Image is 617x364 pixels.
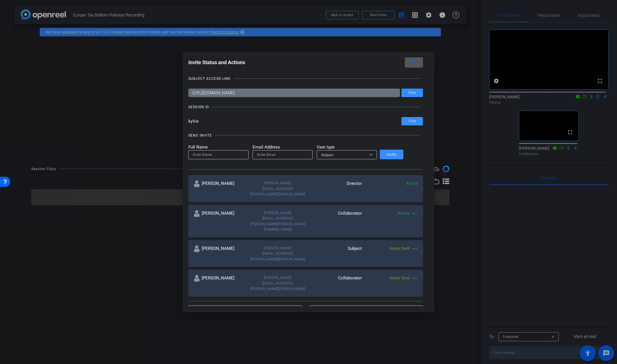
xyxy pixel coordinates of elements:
span: Copy [408,119,416,123]
span: Active [406,181,418,186]
div: SEND INVITE [188,133,212,138]
span: Subject [321,153,334,157]
div: Subject [306,245,362,262]
mat-icon: more_horiz [411,245,418,252]
div: SESSION ID [188,104,209,110]
div: Collaborator [306,210,362,232]
mat-label: Email Address [253,144,313,150]
span: Invite Sent [390,275,410,281]
mat-icon: more_horiz [411,210,418,217]
div: Invite Status and Actions [188,57,423,68]
input: Enter name or email [193,307,297,313]
div: [PERSON_NAME][EMAIL_ADDRESS][PERSON_NAME][PERSON_NAME][DOMAIN_NAME] [250,210,306,232]
input: Enter Email [257,151,308,158]
div: [PERSON_NAME][EMAIL_ADDRESS][PERSON_NAME][DOMAIN_NAME] [250,180,306,197]
openreel-title-line: SEND INVITE [188,133,423,138]
span: Invite Sent [390,246,410,251]
div: [PERSON_NAME] [193,245,250,262]
mat-icon: more_horiz [411,275,418,282]
mat-label: User type [317,144,377,150]
input: Enter Name [193,151,244,158]
div: SUBJECT ACCESS LINK [188,76,231,81]
openreel-title-line: SUBJECT ACCESS LINK [188,76,423,81]
div: [PERSON_NAME] [193,210,250,232]
openreel-title-line: SESSION ID [188,104,423,110]
mat-label: Full Name [188,144,249,150]
div: [PERSON_NAME] [193,275,250,292]
div: [PERSON_NAME][EMAIL_ADDRESS][PERSON_NAME][DOMAIN_NAME] [250,245,306,262]
mat-icon: close [409,59,416,66]
span: Active [398,211,410,216]
span: Copy [408,91,416,95]
div: Director [306,180,362,197]
div: Collaborator [306,275,362,292]
button: Copy [401,89,423,97]
button: Copy [401,117,423,125]
div: [PERSON_NAME] [193,180,250,197]
div: [PERSON_NAME][EMAIL_ADDRESS][PERSON_NAME][DOMAIN_NAME] [250,275,306,292]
